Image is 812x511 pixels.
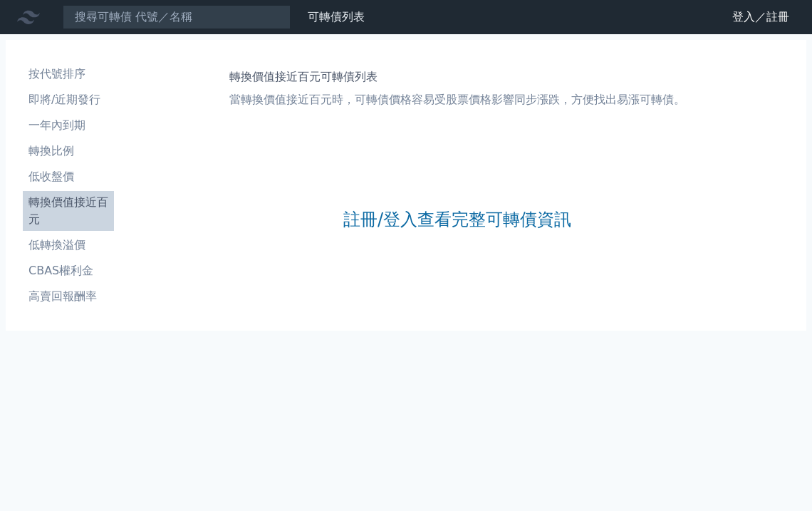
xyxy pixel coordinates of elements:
[23,168,114,185] li: 低收盤價
[23,262,114,279] li: CBAS權利金
[721,6,801,29] a: 登入／註冊
[23,143,114,160] li: 轉換比例
[63,5,291,29] input: 搜尋可轉債 代號／名稱
[23,288,114,305] li: 高賣回報酬率
[229,91,685,108] p: 當轉換價值接近百元時，可轉債價格容易受股票價格影響同步漲跌，方便找出易漲可轉債。
[23,165,114,188] a: 低收盤價
[23,91,114,108] li: 即將/近期發行
[23,140,114,162] a: 轉換比例
[23,237,114,254] li: 低轉換溢價
[23,285,114,308] a: 高賣回報酬率
[343,208,571,231] a: 註冊/登入查看完整可轉債資訊
[23,194,114,228] li: 轉換價值接近百元
[23,234,114,257] a: 低轉換溢價
[23,88,114,111] a: 即將/近期發行
[23,259,114,282] a: CBAS權利金
[229,68,685,86] h1: 轉換價值接近百元可轉債列表
[23,117,114,134] li: 一年內到期
[23,63,114,86] a: 按代號排序
[308,10,365,24] a: 可轉債列表
[23,114,114,137] a: 一年內到期
[23,191,114,231] a: 轉換價值接近百元
[23,66,114,83] li: 按代號排序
